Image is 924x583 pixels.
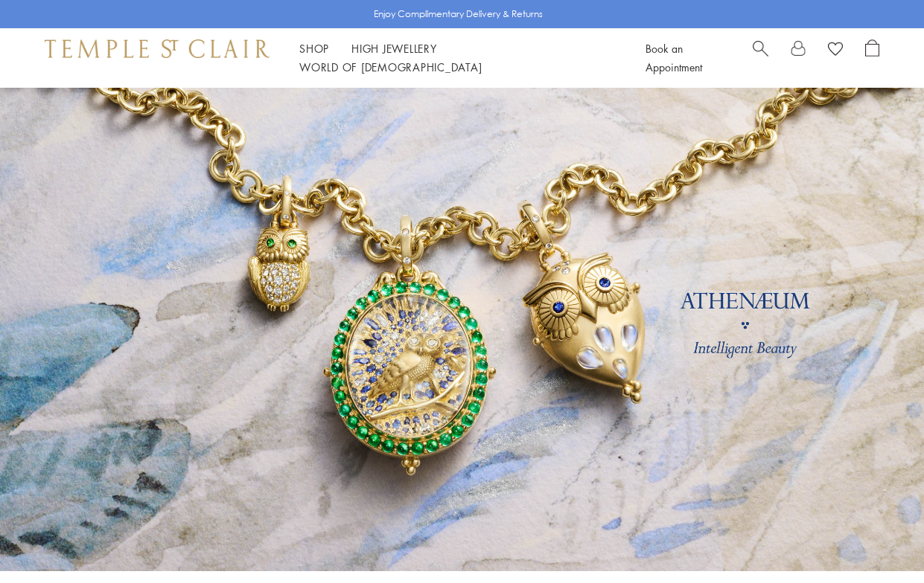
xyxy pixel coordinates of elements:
[374,7,543,22] p: Enjoy Complimentary Delivery & Returns
[299,59,482,74] a: World of [DEMOGRAPHIC_DATA]World of [DEMOGRAPHIC_DATA]
[299,41,329,56] a: ShopShop
[646,41,702,74] a: Book an Appointment
[351,41,437,56] a: High JewelleryHigh Jewellery
[865,39,879,77] a: Open Shopping Bag
[828,39,843,62] a: View Wishlist
[45,39,270,57] img: Temple St. Clair
[299,39,612,77] nav: Main navigation
[753,39,768,77] a: Search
